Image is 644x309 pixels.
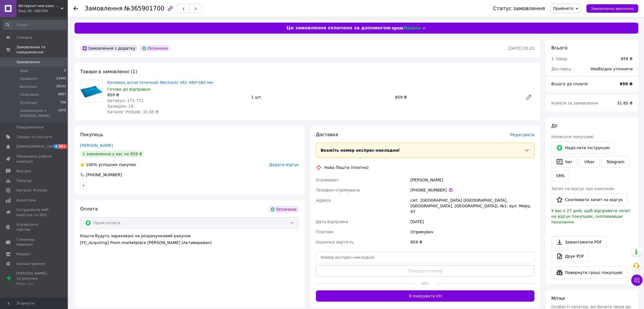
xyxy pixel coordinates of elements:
span: Каталог ProSale: 31.65 ₴ [107,110,158,114]
span: Управління сайтом [16,222,52,232]
span: 1979 [58,108,66,118]
button: Надіслати інструкцію [551,142,615,154]
span: Написати покупцеві [551,134,593,139]
div: [DATE] [409,217,536,227]
span: Гаманець компанії [16,237,52,247]
span: Оплата [80,206,98,212]
span: 0 [64,68,66,73]
span: Дії [551,123,557,129]
a: [PERSON_NAME] [80,143,113,148]
span: Платник [316,230,334,234]
span: Запит на відгук про компанію [551,186,614,191]
span: Адреса [316,198,331,203]
button: Повернути гроші покупцеві [551,267,627,278]
span: Прийнято [553,6,573,11]
div: Отримувач [409,227,536,237]
span: Товари та послуги [16,134,52,140]
span: Повідомлення [16,125,44,130]
span: Залишок: 16 [107,104,133,108]
a: Viber [579,156,599,168]
span: Телефон отримувача [316,188,360,192]
div: [PERSON_NAME] [409,175,536,185]
div: 859 ₴ [621,56,633,62]
div: 859 ₴ [393,93,521,101]
span: У вас є 27 днів, щоб відправити запит на відгук покупцеві, скопіювавши посилання. [551,208,631,224]
span: Доставка [316,132,338,137]
span: Інструменти веб-майстра та SEO [16,207,52,217]
a: Завантажити PDF [551,236,607,248]
div: Оплачено [268,206,299,213]
button: Замовлення виконано [586,4,638,13]
div: Повернутися назад [73,6,78,11]
time: [DATE] 20:23 [508,46,534,51]
div: 859 ₴ [107,92,247,98]
input: Номер експрес-накладної [316,252,535,263]
span: Прийняті [20,76,37,81]
div: [FC_Acquiring] Prom marketplace [PERSON_NAME] (Активирован) [80,240,299,245]
button: Скопіювати запит на відгук [551,194,628,206]
img: Килимок антистатичний Mechanic V61 480*360 мм [80,80,102,102]
span: [PERSON_NAME] та рахунки [16,271,52,286]
span: Артикул: 171-771 [107,98,144,103]
span: 1 товар [551,56,567,61]
button: Чат з покупцем [631,275,643,286]
div: Статус замовлення [493,6,545,11]
a: Редагувати [523,92,534,103]
span: Всього [551,45,567,51]
span: Оціночна вартість [316,240,354,244]
span: Це замовлення сплачено за допомогою [287,25,391,31]
span: Покупці [16,178,32,183]
span: Виконані [20,84,37,89]
span: Замовлення [16,60,40,65]
button: Чат [551,156,577,168]
a: Килимок антистатичний Mechanic V61 480*360 мм [107,80,213,85]
span: 18142 [56,84,66,89]
span: Комісія за замовлення [551,101,598,105]
span: або [414,280,436,286]
span: Замовлення [85,5,123,12]
span: Дата відправки [316,219,348,224]
span: Оплачені [20,100,38,105]
div: Prom топ [16,281,52,286]
span: Маркет [16,252,31,257]
span: Редагувати [510,132,534,137]
span: Налаштування [16,261,45,266]
span: Відгуки [16,169,31,174]
span: Отримувач [316,178,339,182]
div: смт. [GEOGRAPHIC_DATA] ([GEOGRAPHIC_DATA], [GEOGRAPHIC_DATA]. [GEOGRAPHIC_DATA]), №1: вул. Миру, 97 [409,195,536,217]
span: Мітки [551,296,565,301]
a: Telegram [602,156,629,168]
span: Товари в замовленні (1) [80,69,137,74]
span: 99+ [58,144,67,149]
span: [DEMOGRAPHIC_DATA] [16,144,58,149]
button: SMS [551,170,569,181]
div: [PHONE_NUMBER] [411,187,534,193]
span: Скасовані [20,92,39,97]
input: Пошук [3,20,67,30]
div: Ваш ID: 486784 [18,8,68,14]
span: Интернет-магазин "RADIOMART" [18,3,61,8]
div: [PHONE_NUMBER] [85,172,123,178]
span: Доставка [551,67,571,71]
span: Каталог ProSale [16,188,47,193]
span: Вкажіть номер експрес-накладної [321,148,400,153]
span: 23405 [56,76,66,81]
span: Покупець [80,132,103,137]
b: 859 ₴ [620,82,633,86]
span: Всього до сплати [551,82,588,86]
div: Замовлення з додатку [80,45,137,52]
span: 31.65 ₴ [617,101,633,105]
div: 1 замовлення у вас на 859 ₴ [80,151,144,157]
div: 859 ₴ [409,237,536,247]
span: Замовлення з [PERSON_NAME] [20,108,58,118]
span: 706 [60,100,66,105]
div: успішних покупок [80,162,136,167]
span: Замовлення виконано [591,6,634,11]
button: Згенерувати ЕН [316,290,535,302]
div: 1 шт. [249,93,393,101]
span: 100% [86,162,97,167]
span: 4 [54,144,58,149]
span: Готово до відправки [107,87,150,92]
span: Додати відгук [269,162,299,167]
div: Нова Пошта (платна) [323,165,370,170]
